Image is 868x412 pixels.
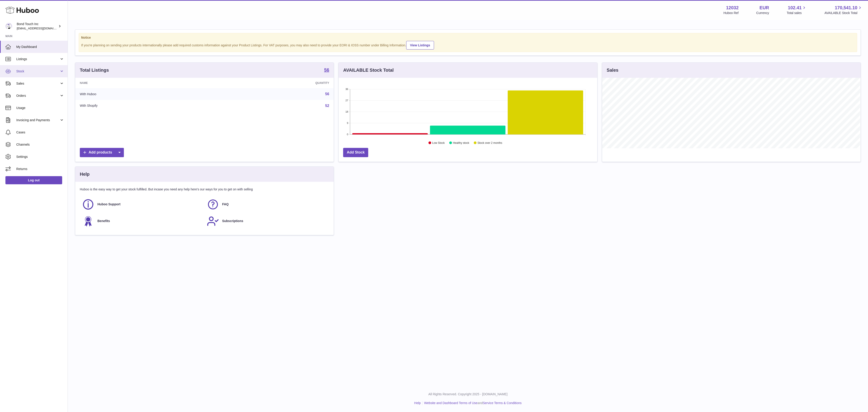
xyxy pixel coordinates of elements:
[483,401,522,405] a: Service Terms & Conditions
[424,401,477,405] a: Website and Dashboard Terms of Use
[726,5,739,11] strong: 12032
[347,122,348,124] text: 9
[17,26,66,30] span: [EMAIL_ADDRESS][DOMAIN_NAME]
[422,401,521,405] li: and
[207,215,327,227] a: Subscriptions
[75,78,215,88] th: Name
[346,99,348,102] text: 27
[16,69,59,73] span: Stock
[215,78,334,88] th: Quantity
[80,187,329,192] p: Huboo is the easy way to get your stock fulfilled. But incase you need any help here's our ways f...
[71,392,864,396] p: All Rights Reserved. Copyright 2025 - [DOMAIN_NAME]
[16,57,59,61] span: Listings
[16,130,64,135] span: Cases
[414,401,421,405] a: Help
[80,148,124,157] a: Add products
[16,155,64,159] span: Settings
[80,67,109,73] h3: Total Listings
[787,5,807,15] a: 102.41 Total sales
[346,110,348,113] text: 18
[75,88,215,100] td: With Huboo
[432,141,445,144] text: Low Stock
[97,202,120,206] span: Huboo Support
[346,88,348,90] text: 36
[347,133,348,136] text: 0
[82,198,202,211] a: Huboo Support
[824,11,863,15] span: AVAILABLE Stock Total
[788,5,802,11] span: 102.41
[5,176,62,184] a: Log out
[80,171,90,177] h3: Help
[453,141,469,144] text: Healthy stock
[16,81,59,86] span: Sales
[756,11,769,15] div: Currency
[16,45,64,49] span: My Dashboard
[824,5,863,15] a: 170,541.10 AVAILABLE Stock Total
[207,198,327,211] a: FAQ
[82,215,202,227] a: Benefits
[406,41,434,50] a: View Listings
[75,100,215,112] td: With Shopify
[81,36,855,40] strong: Notice
[16,94,59,98] span: Orders
[16,142,64,147] span: Channels
[787,11,807,15] span: Total sales
[343,67,394,73] h3: AVAILABLE Stock Total
[17,22,57,31] div: Bond Touch Inc
[478,141,502,144] text: Stock over 2 months
[81,40,855,50] div: If you're planning on sending your products internationally please add required customs informati...
[724,11,739,15] div: Huboo Ref
[222,219,243,223] span: Subscriptions
[324,68,329,73] a: 56
[835,5,857,11] span: 170,541.10
[5,23,12,30] img: logistics@bond-touch.com
[325,104,329,108] a: 52
[16,167,64,171] span: Returns
[325,92,329,96] a: 56
[759,5,769,11] strong: EUR
[222,202,229,206] span: FAQ
[343,148,368,157] a: Add Stock
[607,67,618,73] h3: Sales
[16,118,59,122] span: Invoicing and Payments
[324,68,329,72] strong: 56
[97,219,110,223] span: Benefits
[16,106,64,110] span: Usage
